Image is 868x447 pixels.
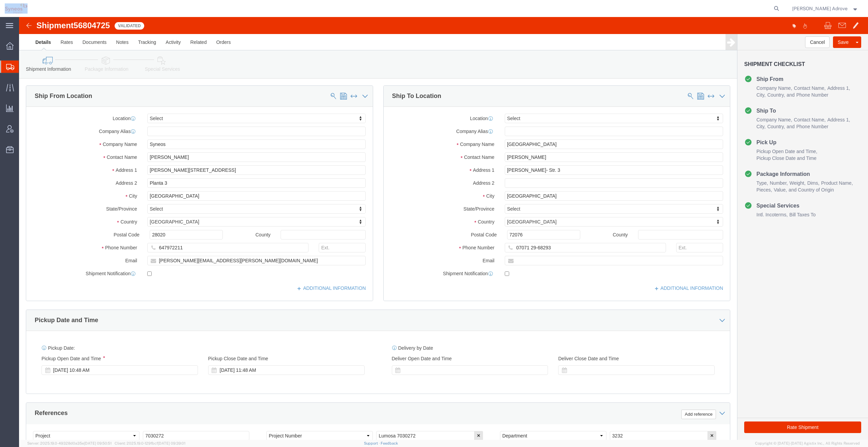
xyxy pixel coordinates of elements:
span: [DATE] 09:39:01 [158,441,185,445]
a: Support [364,441,381,445]
iframe: FS Legacy Container [19,17,868,440]
span: Server: 2025.19.0-49328d0a35e [27,441,112,445]
span: [DATE] 09:50:51 [84,441,112,445]
span: Client: 2025.19.0-129fbcf [115,441,185,445]
a: Feedback [381,441,398,445]
span: Copyright © [DATE]-[DATE] Agistix Inc., All Rights Reserved [755,441,860,446]
img: logo [5,3,28,14]
span: Irene Perez Adrove [792,5,848,12]
button: [PERSON_NAME] Adrove [792,4,859,13]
